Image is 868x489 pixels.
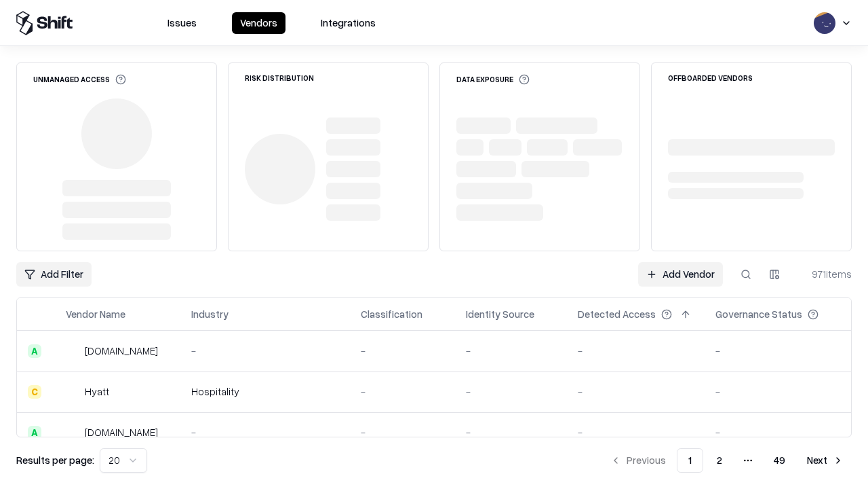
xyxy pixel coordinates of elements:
div: - [578,384,694,399]
div: Detected Access [578,307,656,321]
div: Industry [191,307,229,321]
div: - [715,384,840,399]
div: Governance Status [715,307,802,321]
div: Data Exposure [456,74,530,85]
div: - [466,384,556,399]
p: Results per page: [16,453,94,467]
button: Next [799,448,852,473]
div: - [361,425,444,439]
div: 971 items [797,267,852,281]
div: C [28,385,41,399]
div: - [361,344,444,358]
div: - [191,344,339,358]
div: - [191,425,339,439]
button: 49 [763,448,796,473]
div: Risk Distribution [245,74,314,81]
img: Hyatt [66,385,79,399]
button: Integrations [313,12,384,34]
button: 2 [706,448,733,473]
div: - [715,344,840,358]
button: Issues [159,12,205,34]
div: - [361,384,444,399]
div: Hospitality [191,384,339,399]
img: intrado.com [66,344,79,358]
a: Add Vendor [638,262,723,287]
div: Unmanaged Access [33,74,126,85]
nav: pagination [602,448,852,473]
div: - [466,425,556,439]
div: Vendor Name [66,307,125,321]
div: - [578,344,694,358]
div: - [578,425,694,439]
div: [DOMAIN_NAME] [85,425,158,439]
div: Identity Source [466,307,534,321]
div: - [466,344,556,358]
img: primesec.co.il [66,426,79,439]
div: [DOMAIN_NAME] [85,344,158,358]
div: - [715,425,840,439]
div: Hyatt [85,384,109,399]
button: Add Filter [16,262,92,287]
div: Offboarded Vendors [668,74,753,81]
button: Vendors [232,12,285,34]
button: 1 [677,448,703,473]
div: Classification [361,307,422,321]
div: A [28,344,41,358]
div: A [28,426,41,439]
